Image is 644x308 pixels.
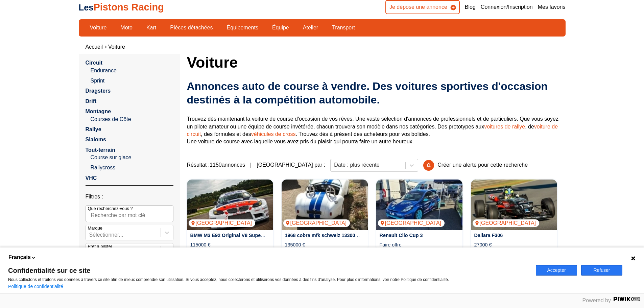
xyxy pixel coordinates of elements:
p: Filtres : [86,193,173,200]
a: Rallye [86,126,101,132]
input: Que recherchez-vous ? [86,205,173,222]
a: Équipe [268,22,293,33]
h2: Annonces auto de course à vendre. Des voitures sportives d'occasion destinés à la compétition aut... [187,79,566,106]
span: Résultat : 1150 annonces [187,161,245,169]
p: Marque [88,225,102,231]
span: Powered by [582,298,611,303]
p: [GEOGRAPHIC_DATA] par : [257,161,325,169]
a: Pièces détachées [166,22,217,33]
a: Montagne [86,109,111,114]
a: Rallycross [91,164,173,171]
a: Course sur glace [91,154,173,161]
p: Faire offre [380,241,402,248]
a: Dallara F306 [474,233,503,238]
a: Kart [142,22,161,33]
p: [GEOGRAPHIC_DATA] [189,219,256,227]
a: Moto [116,22,137,33]
span: Les [79,3,94,12]
a: LesPistons Racing [79,2,164,13]
a: Mes favoris [538,3,566,11]
a: VHC [86,175,97,181]
p: 115000 € [190,241,211,248]
a: Transport [328,22,359,33]
a: 1968 cobra mfk schweiz 133000sfr [285,233,364,238]
span: Confidentialité sur ce site [8,267,528,274]
a: Voiture [108,44,125,50]
p: [GEOGRAPHIC_DATA] [283,219,350,227]
a: BMW M3 E92 Original V8 Superstars + Minisattel - Paket [190,233,320,238]
img: BMW M3 E92 Original V8 Superstars + Minisattel - Paket [187,180,273,230]
a: Dallara F306[GEOGRAPHIC_DATA] [471,180,557,230]
a: 1968 cobra mfk schweiz 133000sfr[GEOGRAPHIC_DATA] [282,180,368,230]
a: Courses de Côte [91,116,173,123]
a: BMW M3 E92 Original V8 Superstars + Minisattel - Paket[GEOGRAPHIC_DATA] [187,180,273,230]
a: Équipements [222,22,263,33]
span: | [250,161,252,169]
a: Drift [86,98,97,104]
a: Dragsters [86,88,111,94]
img: 1968 cobra mfk schweiz 133000sfr [282,180,368,230]
a: Politique de confidentialité [8,284,63,289]
a: Accueil [86,44,103,50]
img: Renault Clio Cup 3 [376,180,462,230]
a: Slaloms [86,137,106,142]
a: Circuit [86,60,103,66]
a: véhicules de cross [251,131,296,137]
p: Que recherchez-vous ? [88,206,133,212]
h1: Voiture [187,54,566,70]
button: Refuser [581,265,622,276]
p: Prêt à piloter [88,243,113,250]
a: Voiture [86,22,111,33]
a: Renault Clio Cup 3[GEOGRAPHIC_DATA] [376,180,462,230]
p: 135000 € [285,241,305,248]
p: [GEOGRAPHIC_DATA] [378,219,445,227]
a: Sprint [91,77,173,85]
p: Trouvez dès maintenant la voiture de course d'occasion de vos rêves. Une vaste sélection d'annonc... [187,115,566,146]
a: Connexion/Inscription [481,3,533,11]
input: MarqueSélectionner... [89,232,91,238]
a: Endurance [91,67,173,74]
span: Français [8,254,31,261]
a: Atelier [299,22,323,33]
button: Accepter [536,265,577,276]
img: Dallara F306 [471,180,557,230]
p: 27000 € [474,241,492,248]
p: Créer une alerte pour cette recherche [437,161,528,169]
a: Renault Clio Cup 3 [380,233,423,238]
a: voitures de rallye [484,124,525,129]
a: Tout-terrain [86,147,116,153]
p: Nous collectons et traitons vos données à travers ce site afin de mieux comprendre son utilisatio... [8,277,528,282]
p: [GEOGRAPHIC_DATA] [473,219,540,227]
a: Blog [465,3,476,11]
